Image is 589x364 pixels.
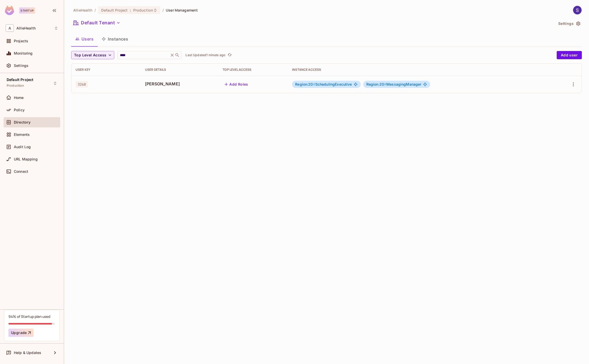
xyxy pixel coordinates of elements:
img: SReyMgAAAABJRU5ErkJggg== [5,6,14,15]
span: [PERSON_NAME] [145,81,214,87]
span: : [130,8,131,12]
button: Top Level Access [71,51,114,59]
span: Monitoring [14,51,33,55]
span: Home [14,96,24,100]
span: URL Mapping [14,157,38,161]
div: User Details [145,68,214,72]
span: Connect [14,169,28,174]
span: Policy [14,108,25,112]
span: Workspace: AllieHealth [16,26,36,30]
div: Startup [19,7,35,14]
span: SchedulingExecutive [295,82,352,86]
button: Add Roles [223,80,250,88]
div: Instance Access [292,68,548,72]
button: Upgrade [8,329,34,337]
span: Help & Updates [14,351,41,355]
span: 3268 [76,81,88,88]
span: Settings [14,64,28,68]
span: Click to refresh data [225,52,233,58]
img: Stephen Morrison [573,6,582,14]
button: Users [71,33,98,45]
button: Instances [98,33,132,45]
span: Production [133,8,153,13]
button: refresh [226,52,233,58]
p: Last Updated 1 minute ago [185,53,225,57]
span: Directory [14,120,30,124]
li: / [95,8,96,13]
span: A [6,24,14,32]
button: Settings [556,19,582,28]
span: Elements [14,133,30,137]
span: Audit Log [14,145,31,149]
span: Region:20 [366,82,387,86]
span: Production [7,84,24,88]
span: Default Project [101,8,128,13]
div: 94% of Startup plan used [8,314,50,319]
span: # [384,82,386,86]
li: / [162,8,164,13]
span: Top Level Access [74,52,106,58]
span: Default Project [7,78,33,82]
span: refresh [228,53,232,58]
div: User Key [76,68,137,72]
div: Top Level Access [223,68,284,72]
span: User Management [166,8,198,13]
button: Add user [557,51,582,59]
span: MessagingManager [366,82,421,86]
span: Projects [14,39,28,43]
span: Region:20 [295,82,315,86]
span: the active workspace [73,8,92,13]
span: # [313,82,315,86]
button: Default Tenant [71,19,122,27]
